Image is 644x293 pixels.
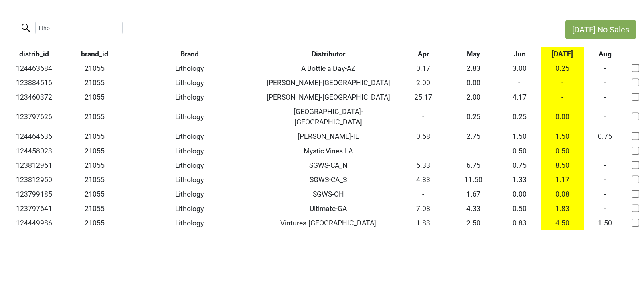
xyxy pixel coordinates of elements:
td: 4.17 [498,90,541,104]
td: [GEOGRAPHIC_DATA]-[GEOGRAPHIC_DATA] [258,104,399,129]
td: - [399,104,449,129]
td: 0.00 [448,76,498,90]
td: 11.50 [448,173,498,187]
td: 1.50 [498,129,541,144]
td: 21055 [68,216,121,230]
td: - [448,144,498,158]
th: Aug: activate to sort column ascending [584,47,626,61]
td: - [584,158,626,173]
td: 0.50 [498,144,541,158]
td: [PERSON_NAME]-[GEOGRAPHIC_DATA] [258,76,399,90]
td: 0.75 [584,129,626,144]
td: A Bottle a Day-AZ [258,61,399,76]
td: 21055 [68,187,121,201]
td: - [584,61,626,76]
td: 2.75 [448,129,498,144]
td: - [584,144,626,158]
td: - [584,90,626,104]
td: 1.50 [541,129,583,144]
td: Lithology [121,144,258,158]
td: 0.50 [541,144,583,158]
th: Brand: activate to sort column descending [121,47,258,61]
td: 3.00 [498,61,541,76]
td: - [399,144,449,158]
td: 0.75 [498,158,541,173]
td: 0.08 [541,187,583,201]
td: - [399,187,449,201]
td: 1.83 [399,216,449,230]
td: Lithology [121,201,258,216]
td: 0.00 [498,187,541,201]
th: Jul: activate to sort column ascending [541,47,583,61]
td: SGWS-OH [258,187,399,201]
td: Ultimate-GA [258,201,399,216]
td: - [498,76,541,90]
td: 1.67 [448,187,498,201]
td: Lithology [121,173,258,187]
td: 7.08 [399,201,449,216]
td: 8.50 [541,158,583,173]
td: - [584,173,626,187]
td: 21055 [68,158,121,173]
td: - [584,187,626,201]
td: Lithology [121,104,258,129]
td: [PERSON_NAME]-[GEOGRAPHIC_DATA] [258,90,399,104]
td: 21055 [68,173,121,187]
td: 0.17 [399,61,449,76]
td: 0.58 [399,129,449,144]
td: - [541,76,583,90]
td: 21055 [68,90,121,104]
td: 2.83 [448,61,498,76]
td: 0.25 [541,61,583,76]
td: - [584,201,626,216]
td: 0.83 [498,216,541,230]
th: Distributor: activate to sort column ascending [258,47,399,61]
th: &nbsp;: activate to sort column ascending [626,47,644,61]
td: 0.25 [498,104,541,129]
td: 4.83 [399,173,449,187]
td: Lithology [121,216,258,230]
td: SGWS-CA_S [258,173,399,187]
td: 0.25 [448,104,498,129]
td: [PERSON_NAME]-IL [258,129,399,144]
td: Vintures-[GEOGRAPHIC_DATA] [258,216,399,230]
td: - [541,90,583,104]
td: 1.83 [541,201,583,216]
td: 6.75 [448,158,498,173]
td: 0.00 [541,104,583,129]
td: Lithology [121,90,258,104]
td: 2.00 [399,76,449,90]
td: 2.00 [448,90,498,104]
td: 0.50 [498,201,541,216]
th: brand_id: activate to sort column ascending [68,47,121,61]
td: Mystic Vines-LA [258,144,399,158]
td: 21055 [68,129,121,144]
th: May: activate to sort column ascending [448,47,498,61]
button: [DATE] No Sales [565,20,636,39]
td: 21055 [68,76,121,90]
td: 21055 [68,104,121,129]
td: 21055 [68,201,121,216]
td: 2.50 [448,216,498,230]
td: 5.33 [399,158,449,173]
td: Lithology [121,187,258,201]
td: 1.17 [541,173,583,187]
td: 4.50 [541,216,583,230]
td: 25.17 [399,90,449,104]
th: Apr: activate to sort column ascending [399,47,449,61]
td: 1.33 [498,173,541,187]
td: Lithology [121,61,258,76]
td: Lithology [121,129,258,144]
td: SGWS-CA_N [258,158,399,173]
td: 21055 [68,144,121,158]
th: Jun: activate to sort column ascending [498,47,541,61]
td: - [584,104,626,129]
td: Lithology [121,158,258,173]
td: 1.50 [584,216,626,230]
td: - [584,76,626,90]
td: 21055 [68,61,121,76]
td: Lithology [121,76,258,90]
td: 4.33 [448,201,498,216]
